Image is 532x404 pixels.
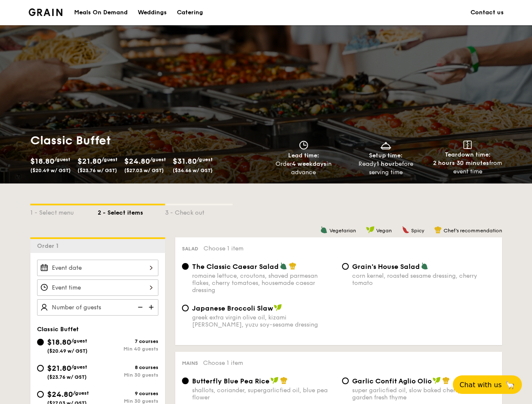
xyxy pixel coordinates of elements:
[348,160,423,177] div: Ready before serving time
[98,346,158,352] div: Min 40 guests
[377,160,395,167] strong: 1 hour
[78,167,117,173] span: ($23.76 w/ GST)
[37,299,158,316] input: Number of guests
[434,226,442,234] img: icon-chef-hat.a58ddaea.svg
[352,377,432,385] span: Garlic Confit Aglio Olio
[37,326,79,333] span: Classic Buffet
[280,377,288,384] img: icon-chef-hat.a58ddaea.svg
[192,272,335,294] div: romaine lettuce, croutons, shaved parmesan flakes, cherry tomatoes, housemade caesar dressing
[54,157,70,162] span: /guest
[329,228,356,234] span: Vegetarian
[411,228,424,234] span: Spicy
[124,167,164,173] span: ($27.03 w/ GST)
[165,205,233,217] div: 3 - Check out
[102,157,118,162] span: /guest
[73,390,89,396] span: /guest
[47,338,71,347] span: $18.80
[288,152,319,159] span: Lead time:
[192,263,279,271] span: The Classic Caesar Salad
[192,304,273,312] span: Japanese Broccoli Slaw
[352,272,495,287] div: corn kernel, roasted sesame dressing, cherry tomato
[445,151,491,158] span: Teardown time:
[133,299,146,315] img: icon-reduce.1d2dbef1.svg
[460,381,502,389] span: Chat with us
[30,167,71,173] span: ($20.49 w/ GST)
[421,262,428,270] img: icon-vegetarian.fe4039eb.svg
[29,8,63,16] a: Logotype
[203,245,243,252] span: Choose 1 item
[98,364,158,370] div: 8 courses
[30,157,54,166] span: $18.80
[146,299,158,315] img: icon-add.58712e84.svg
[192,377,270,385] span: Butterfly Blue Pea Rice
[98,391,158,396] div: 9 courses
[71,338,87,344] span: /guest
[182,377,189,384] input: Butterfly Blue Pea Riceshallots, coriander, supergarlicfied oil, blue pea flower
[320,226,328,234] img: icon-vegetarian.fe4039eb.svg
[297,141,310,150] img: icon-clock.2db775ea.svg
[71,364,87,370] span: /guest
[270,377,279,384] img: icon-vegan.f8ff3823.svg
[430,159,505,176] div: from event time
[37,391,44,398] input: $24.80/guest($27.03 w/ GST)9 coursesMin 30 guests
[289,262,297,270] img: icon-chef-hat.a58ddaea.svg
[182,246,198,252] span: Salad
[47,348,88,354] span: ($20.49 w/ GST)
[98,398,158,404] div: Min 30 guests
[380,141,392,150] img: icon-dish.430c3a2e.svg
[37,260,158,276] input: Event date
[37,339,44,346] input: $18.80/guest($20.49 w/ GST)7 coursesMin 40 guests
[442,377,450,384] img: icon-chef-hat.a58ddaea.svg
[402,226,409,234] img: icon-spicy.37a8142b.svg
[150,157,166,162] span: /guest
[78,157,102,166] span: $21.80
[376,228,392,234] span: Vegan
[47,364,71,373] span: $21.80
[366,226,374,234] img: icon-vegan.f8ff3823.svg
[342,263,349,270] input: Grain's House Saladcorn kernel, roasted sesame dressing, cherry tomato
[37,279,158,296] input: Event time
[352,263,420,271] span: Grain's House Salad
[182,360,198,366] span: Mains
[433,377,441,384] img: icon-vegan.f8ff3823.svg
[266,160,342,177] div: Order in advance
[463,141,472,149] img: icon-teardown.65201eee.svg
[173,167,213,173] span: ($34.66 w/ GST)
[173,157,197,166] span: $31.80
[280,262,287,270] img: icon-vegetarian.fe4039eb.svg
[342,377,349,384] input: Garlic Confit Aglio Oliosuper garlicfied oil, slow baked cherry tomatoes, garden fresh thyme
[192,387,335,401] div: shallots, coriander, supergarlicfied oil, blue pea flower
[192,314,335,328] div: greek extra virgin olive oil, kizami [PERSON_NAME], yuzu soy-sesame dressing
[37,365,44,372] input: $21.80/guest($23.76 w/ GST)8 coursesMin 30 guests
[444,228,502,234] span: Chef's recommendation
[369,152,403,159] span: Setup time:
[47,374,87,380] span: ($23.76 w/ GST)
[37,242,62,250] span: Order 1
[292,160,326,167] strong: 4 weekdays
[182,305,189,311] input: Japanese Broccoli Slawgreek extra virgin olive oil, kizami [PERSON_NAME], yuzu soy-sesame dressing
[98,372,158,378] div: Min 30 guests
[124,157,150,166] span: $24.80
[203,359,243,367] span: Choose 1 item
[182,263,189,270] input: The Classic Caesar Saladromaine lettuce, croutons, shaved parmesan flakes, cherry tomatoes, house...
[433,159,489,167] strong: 2 hours 30 minutes
[98,205,165,217] div: 2 - Select items
[47,390,73,399] span: $24.80
[274,304,282,311] img: icon-vegan.f8ff3823.svg
[98,338,158,344] div: 7 courses
[30,205,98,217] div: 1 - Select menu
[29,8,63,16] img: Grain
[30,133,263,148] h1: Classic Buffet
[505,380,515,390] span: 🦙
[197,157,213,162] span: /guest
[453,375,522,394] button: Chat with us🦙
[352,387,495,401] div: super garlicfied oil, slow baked cherry tomatoes, garden fresh thyme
